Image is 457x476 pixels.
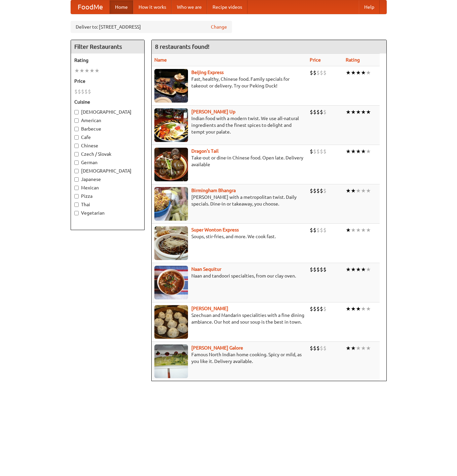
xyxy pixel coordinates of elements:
[74,186,79,190] input: Mexican
[361,148,366,155] li: ★
[154,57,167,63] a: Name
[74,169,79,173] input: [DEMOGRAPHIC_DATA]
[154,305,188,339] img: shandong.jpg
[316,344,320,352] li: $
[74,176,141,183] label: Japanese
[71,0,110,14] a: FoodMe
[154,194,305,207] p: [PERSON_NAME] with a metropolitan twist. Daily specials. Dine-in or takeaway, you choose.
[74,135,79,140] input: Cafe
[351,187,356,194] li: ★
[320,305,323,313] li: $
[310,226,313,234] li: $
[191,188,236,193] a: Birmingham Bhangra
[207,0,247,14] a: Recipe videos
[313,305,316,313] li: $
[313,69,316,76] li: $
[172,0,207,14] a: Who we are
[346,69,351,76] li: ★
[351,108,356,116] li: ★
[361,266,366,273] li: ★
[94,67,100,74] li: ★
[323,266,327,273] li: $
[84,67,89,74] li: ★
[346,148,351,155] li: ★
[191,227,239,232] b: Super Wonton Express
[191,109,235,114] b: [PERSON_NAME] Up
[320,226,323,234] li: $
[323,305,327,313] li: $
[74,118,79,123] input: American
[74,177,79,182] input: Japanese
[361,187,366,194] li: ★
[356,69,361,76] li: ★
[351,305,356,313] li: ★
[320,69,323,76] li: $
[310,69,313,76] li: $
[154,108,188,142] img: curryup.jpg
[320,108,323,116] li: $
[74,211,79,215] input: Vegetarian
[361,69,366,76] li: ★
[74,144,79,148] input: Chinese
[154,148,188,181] img: dragon.jpg
[310,108,313,116] li: $
[323,344,327,352] li: $
[154,312,305,325] p: Szechuan and Mandarin specialities with a fine dining ambiance. Our hot and sour soup is the best...
[351,226,356,234] li: ★
[74,160,79,165] input: German
[316,148,320,155] li: $
[74,125,141,132] label: Barbecue
[346,305,351,313] li: ★
[89,67,94,74] li: ★
[356,187,361,194] li: ★
[74,99,141,105] h5: Cuisine
[320,266,323,273] li: $
[356,226,361,234] li: ★
[346,57,360,63] a: Rating
[191,148,219,154] a: Dragon's Tail
[74,109,141,115] label: [DEMOGRAPHIC_DATA]
[191,306,228,311] a: [PERSON_NAME]
[351,266,356,273] li: ★
[323,187,327,194] li: $
[366,148,371,155] li: ★
[191,345,243,351] a: [PERSON_NAME] Galore
[320,148,323,155] li: $
[310,187,313,194] li: $
[74,152,79,156] input: Czech / Slovak
[310,344,313,352] li: $
[154,351,305,365] p: Famous North Indian home cooking. Spicy or mild, as you like it. Delivery available.
[310,57,321,63] a: Price
[74,117,141,124] label: American
[74,88,78,95] li: $
[356,305,361,313] li: ★
[155,43,210,50] ng-pluralize: 8 restaurants found!
[313,226,316,234] li: $
[191,266,221,272] a: Naan Sequitur
[154,233,305,240] p: Soups, stir-fries, and more. We cook fast.
[356,148,361,155] li: ★
[356,266,361,273] li: ★
[366,266,371,273] li: ★
[351,148,356,155] li: ★
[74,151,141,157] label: Czech / Slovak
[191,70,224,75] a: Beijing Express
[366,226,371,234] li: ★
[154,69,188,103] img: beijing.jpg
[346,226,351,234] li: ★
[154,266,188,299] img: naansequitur.jpg
[361,108,366,116] li: ★
[110,0,133,14] a: Home
[211,24,227,30] a: Change
[361,226,366,234] li: ★
[323,148,327,155] li: $
[154,344,188,378] img: currygalore.jpg
[320,187,323,194] li: $
[74,194,79,198] input: Pizza
[323,69,327,76] li: $
[74,110,79,114] input: [DEMOGRAPHIC_DATA]
[74,57,141,64] h5: Rating
[316,226,320,234] li: $
[346,187,351,194] li: ★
